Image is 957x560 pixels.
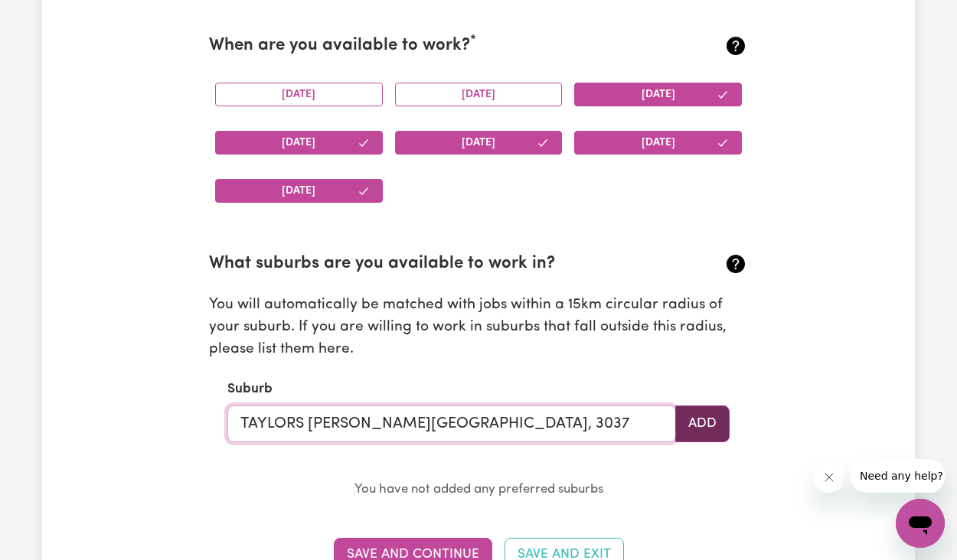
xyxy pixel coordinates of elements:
button: Add to preferred suburbs [675,405,730,442]
button: [DATE] [215,179,383,203]
iframe: Message from company [851,459,945,493]
input: e.g. North Bondi, New South Wales [227,405,676,442]
button: [DATE] [574,131,742,155]
button: [DATE] [395,83,563,106]
p: You will automatically be matched with jobs within a 15km circular radius of your suburb. If you ... [209,295,748,360]
h2: What suburbs are you available to work in? [209,254,658,275]
button: [DATE] [215,131,383,155]
button: [DATE] [574,83,742,106]
button: [DATE] [395,131,563,155]
small: You have not added any preferred suburbs [354,483,603,496]
label: Suburb [227,379,273,399]
h2: When are you available to work? [209,36,658,57]
iframe: Close message [814,462,844,493]
button: [DATE] [215,83,383,106]
iframe: Button to launch messaging window [896,499,945,548]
